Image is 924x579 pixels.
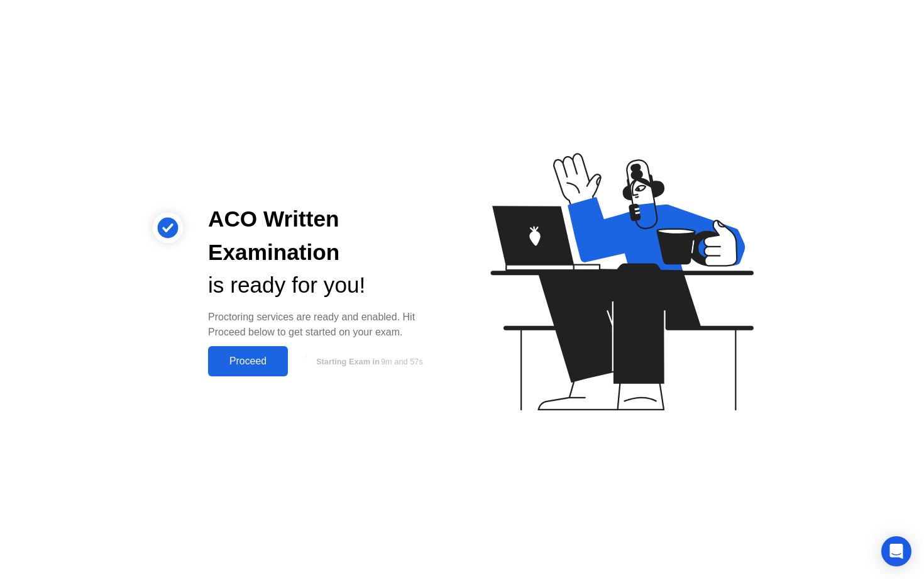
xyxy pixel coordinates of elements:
[212,356,284,367] div: Proceed
[294,349,442,373] button: Starting Exam in9m and 57s
[381,357,423,366] span: 9m and 57s
[208,346,288,376] button: Proceed
[208,203,442,269] div: ACO Written Examination
[208,310,442,340] div: Proctoring services are ready and enabled. Hit Proceed below to get started on your exam.
[881,536,911,566] div: Open Intercom Messenger
[208,269,442,302] div: is ready for you!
